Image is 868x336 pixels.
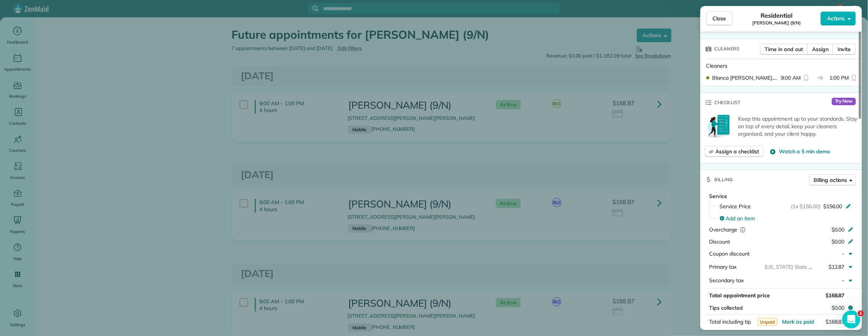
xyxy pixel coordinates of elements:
span: $168.87 [826,292,845,299]
span: $0.00 [832,304,845,312]
span: Mark as paid [782,318,815,325]
span: $12.87 [829,263,845,270]
span: Discount [709,238,730,245]
button: Assign a checklist [705,146,764,157]
button: Add an item [715,212,856,224]
span: Total including tip [709,318,751,325]
span: Close [713,15,726,22]
span: (1x $156.00) [791,203,821,210]
span: Assign [812,45,829,53]
button: Mark as paid [782,318,815,325]
span: Tips collected [709,304,743,312]
span: Total appointment price [709,292,770,299]
span: $0.00 [832,238,845,245]
span: Service [709,193,727,200]
span: Assign a checklist [716,148,759,155]
span: Secondary tax [709,277,744,284]
span: $0.00 [832,226,845,233]
button: Close [706,11,733,26]
button: Invite [833,44,856,55]
span: Checklist [715,99,741,106]
span: - [842,277,845,284]
span: 1:00 PM [830,74,849,82]
span: $168.87 [826,318,845,325]
span: Try Now [832,98,856,105]
span: Actions [827,15,845,22]
button: Tips collected$0.00 [706,303,856,313]
button: Time in and out [760,44,808,55]
span: $156.00 [823,203,842,210]
span: - [842,250,845,257]
span: Unpaid [758,318,778,326]
button: Service Price(1x $156.00)$156.00 [715,200,856,212]
button: Assign [807,44,833,55]
iframe: Intercom live chat [842,310,860,328]
span: Cleaners [706,62,728,69]
span: Invite [838,45,851,53]
span: Watch a 5 min demo [779,148,830,155]
span: Billing actions [814,176,847,184]
span: Time in and out [765,45,803,53]
span: 9:00 AM [781,74,801,82]
span: [PERSON_NAME] (9/N) [753,20,801,26]
span: Add an item [726,215,755,222]
span: Residential [761,11,793,20]
span: 1 [858,310,864,316]
span: Cleaners [715,45,740,53]
div: Overcharge [709,226,774,233]
button: Watch a 5 min demo [770,148,830,155]
p: Keep this appointment up to your standards. Stay on top of every detail, keep your cleaners organ... [738,115,857,138]
span: Primary tax [709,263,737,270]
span: Coupon discount [709,250,750,257]
span: Blanca [PERSON_NAME]. (S) [712,74,778,82]
span: Billing [715,176,733,183]
span: Service Price [720,203,751,210]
